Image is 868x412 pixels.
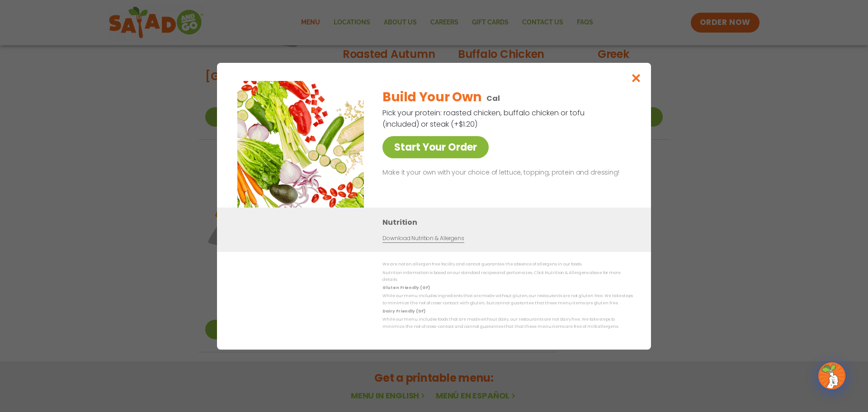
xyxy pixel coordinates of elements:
p: While our menu includes foods that are made without dairy, our restaurants are not dairy free. We... [382,316,633,330]
img: Featured product photo for Build Your Own [237,81,364,208]
p: Cal [486,93,500,104]
p: Make it your own with your choice of lettuce, topping, protein and dressing! [382,167,629,178]
p: Pick your protein: roasted chicken, buffalo chicken or tofu (included) or steak (+$1.20) [382,107,586,130]
img: wpChatIcon [819,363,844,388]
p: Nutrition information is based on our standard recipes and portion sizes. Click Nutrition & Aller... [382,269,633,283]
p: We are not an allergen free facility and cannot guarantee the absence of allergens in our foods. [382,261,633,268]
strong: Dairy Friendly (DF) [382,308,425,314]
h3: Nutrition [382,217,637,228]
h2: Build Your Own [382,88,481,107]
a: Start Your Order [382,136,489,158]
button: Close modal [622,63,651,93]
p: While our menu includes ingredients that are made without gluten, our restaurants are not gluten ... [382,293,633,307]
a: Download Nutrition & Allergens [382,234,464,243]
strong: Gluten Friendly (GF) [382,285,429,290]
